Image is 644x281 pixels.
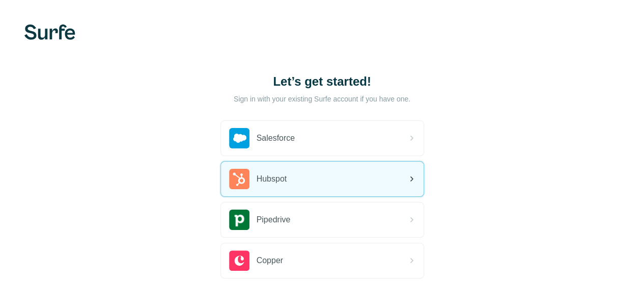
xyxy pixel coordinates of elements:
[220,73,424,90] h1: Let’s get started!
[234,94,410,104] p: Sign in with your existing Surfe account if you have one.
[229,128,249,148] img: salesforce's logo
[24,24,75,40] img: Surfe's logo
[257,132,295,144] span: Salesforce
[257,173,287,185] span: Hubspot
[257,214,291,226] span: Pipedrive
[229,169,249,189] img: hubspot's logo
[229,250,249,271] img: copper's logo
[257,254,283,267] span: Copper
[229,210,249,230] img: pipedrive's logo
